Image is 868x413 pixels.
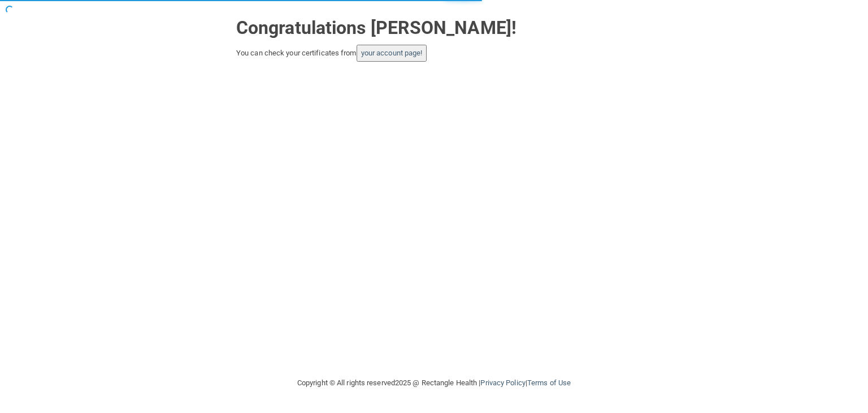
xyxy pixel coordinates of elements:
[361,49,423,57] a: your account page!
[236,45,632,62] div: You can check your certificates from
[228,365,640,401] div: Copyright © All rights reserved 2025 @ Rectangle Health | |
[527,378,571,387] a: Terms of Use
[480,378,525,387] a: Privacy Policy
[236,17,517,38] strong: Congratulations [PERSON_NAME]!
[357,45,427,62] button: your account page!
